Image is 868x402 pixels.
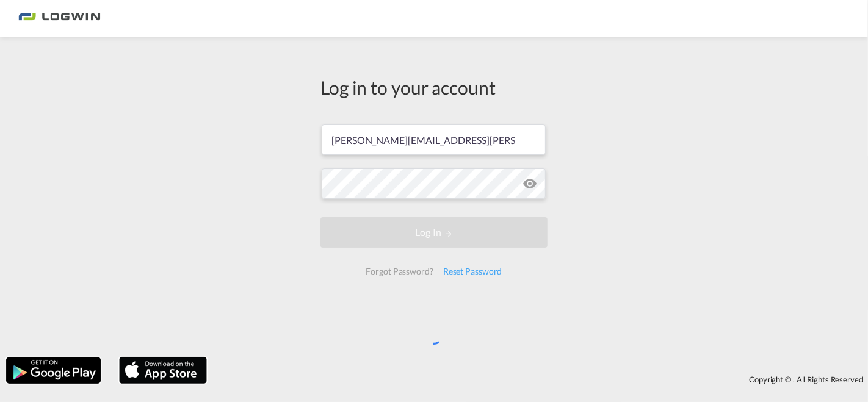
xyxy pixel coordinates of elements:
[118,356,208,385] img: apple.png
[213,369,868,390] div: Copyright © . All Rights Reserved
[18,5,101,32] img: bc73a0e0d8c111efacd525e4c8ad7d32.png
[320,74,548,100] div: Log in to your account
[361,260,438,282] div: Forgot Password?
[5,356,102,385] img: google.png
[523,176,537,191] md-icon: icon-eye-off
[320,217,548,248] button: LOGIN
[438,260,507,282] div: Reset Password
[322,124,546,155] input: Enter email/phone number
